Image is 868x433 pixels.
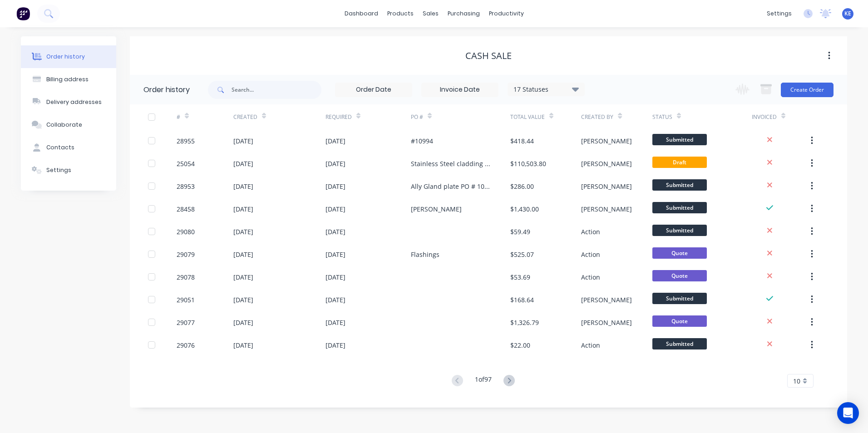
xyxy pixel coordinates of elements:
[411,104,510,129] div: PO #
[752,113,777,121] div: Invoiced
[233,204,253,214] div: [DATE]
[325,318,345,327] div: [DATE]
[443,7,484,20] div: purchasing
[46,53,85,61] div: Order history
[475,374,492,388] div: 1 of 97
[510,136,534,146] div: $418.44
[325,295,345,305] div: [DATE]
[177,227,195,236] div: 29080
[46,75,89,84] div: Billing address
[652,134,707,145] span: Submitted
[46,166,71,174] div: Settings
[177,113,180,121] div: #
[411,159,492,168] div: Stainless Steel cladding Tram GC Numerous PO for each line item.
[21,68,116,91] button: Billing address
[510,250,534,259] div: $525.07
[325,227,345,236] div: [DATE]
[510,318,539,327] div: $1,326.79
[652,247,707,259] span: Quote
[510,340,530,350] div: $22.00
[233,272,253,282] div: [DATE]
[177,159,195,168] div: 25054
[510,159,546,168] div: $110,503.80
[21,91,116,113] button: Delivery addresses
[652,315,707,327] span: Quote
[652,338,707,349] span: Submitted
[233,182,253,191] div: [DATE]
[325,250,345,259] div: [DATE]
[233,318,253,327] div: [DATE]
[177,136,195,146] div: 28955
[781,83,833,97] button: Create Order
[325,272,345,282] div: [DATE]
[581,272,600,282] div: Action
[325,182,345,191] div: [DATE]
[233,340,253,350] div: [DATE]
[177,104,233,129] div: #
[177,204,195,214] div: 28458
[652,270,707,281] span: Quote
[652,157,707,168] span: Draft
[652,113,672,121] div: Status
[325,340,345,350] div: [DATE]
[21,45,116,68] button: Order history
[21,136,116,159] button: Contacts
[16,7,30,20] img: Factory
[177,272,195,282] div: 29078
[581,227,600,236] div: Action
[411,136,433,146] div: #10994
[581,136,632,146] div: [PERSON_NAME]
[510,182,534,191] div: $286.00
[752,104,809,129] div: Invoiced
[411,250,439,259] div: Flashings
[581,295,632,305] div: [PERSON_NAME]
[652,293,707,304] span: Submitted
[411,113,423,121] div: PO #
[652,202,707,213] span: Submitted
[383,7,418,20] div: products
[177,340,195,350] div: 29076
[177,250,195,259] div: 29079
[233,136,253,146] div: [DATE]
[581,182,632,191] div: [PERSON_NAME]
[581,204,632,214] div: [PERSON_NAME]
[581,250,600,259] div: Action
[508,84,584,94] div: 17 Statuses
[325,113,352,121] div: Required
[233,295,253,305] div: [DATE]
[837,402,859,424] div: Open Intercom Messenger
[233,250,253,259] div: [DATE]
[325,204,345,214] div: [DATE]
[510,272,530,282] div: $53.69
[652,225,707,236] span: Submitted
[652,104,752,129] div: Status
[177,295,195,305] div: 29051
[233,113,257,121] div: Created
[793,376,800,386] span: 10
[581,113,613,121] div: Created By
[484,7,528,20] div: productivity
[21,113,116,136] button: Collaborate
[325,136,345,146] div: [DATE]
[46,143,74,152] div: Contacts
[510,204,539,214] div: $1,430.00
[340,7,383,20] a: dashboard
[335,83,412,97] input: Order Date
[510,227,530,236] div: $59.49
[232,81,321,99] input: Search...
[581,104,652,129] div: Created By
[581,159,632,168] div: [PERSON_NAME]
[510,295,534,305] div: $168.64
[325,104,411,129] div: Required
[325,159,345,168] div: [DATE]
[233,159,253,168] div: [DATE]
[422,83,498,97] input: Invoice Date
[418,7,443,20] div: sales
[510,113,545,121] div: Total Value
[233,104,325,129] div: Created
[177,182,195,191] div: 28953
[177,318,195,327] div: 29077
[46,121,82,129] div: Collaborate
[411,182,492,191] div: Ally Gland plate PO # 101173248
[844,10,851,18] span: KE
